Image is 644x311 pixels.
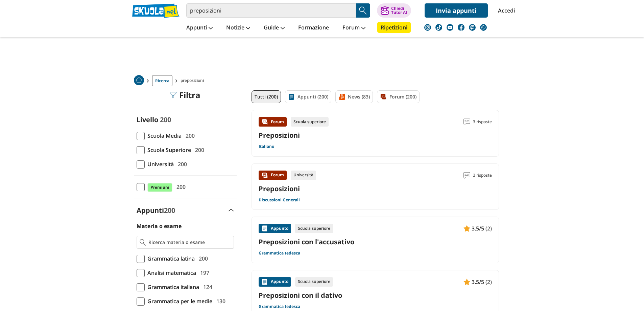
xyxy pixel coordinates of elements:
img: youtube [447,24,453,31]
a: Grammatica tedesca [259,304,300,309]
div: Università [291,171,316,180]
img: Appunti contenuto [463,225,470,232]
span: 3 risposte [473,117,492,127]
img: News filtro contenuto [338,93,345,100]
img: Appunti contenuto [261,225,268,232]
img: Appunti filtro contenuto [288,93,295,100]
span: 200 [192,146,204,154]
div: Appunto [259,224,291,233]
a: Preposizioni [259,131,300,140]
img: Commenti lettura [463,172,470,179]
img: Ricerca materia o esame [140,239,146,246]
div: Scuola superiore [295,277,333,287]
span: 200 [196,254,208,263]
img: tiktok [435,24,442,31]
span: (2) [485,224,492,233]
a: Grammatica tedesca [259,250,300,256]
a: Discussioni Generali [259,197,300,203]
span: Scuola Superiore [145,146,191,154]
a: Home [134,75,144,86]
div: Chiedi Tutor AI [391,6,407,15]
span: 197 [197,268,209,277]
span: 3.5/5 [472,224,484,233]
a: Guide [262,22,286,34]
button: Search Button [356,3,370,18]
a: Preposizioni con il dativo [259,291,492,300]
img: Home [134,75,144,85]
img: Commenti lettura [463,118,470,125]
img: Appunti contenuto [463,279,470,285]
div: Appunto [259,277,291,287]
a: Accedi [498,3,512,18]
span: 200 [160,115,171,124]
span: 124 [200,283,212,291]
span: (2) [485,277,492,286]
a: Invia appunti [425,3,488,18]
a: Forum [341,22,367,34]
span: 200 [174,182,186,191]
label: Livello [137,115,158,124]
img: Appunti contenuto [261,279,268,285]
a: Appunti (200) [285,90,331,103]
a: Preposizioni con l'accusativo [259,237,492,246]
span: Analisi matematica [145,268,196,277]
a: Notizie [224,22,252,34]
span: Premium [147,183,172,192]
a: Ricerca [152,75,172,86]
span: Università [145,160,174,169]
span: 200 [164,206,175,215]
input: Cerca appunti, riassunti o versioni [186,3,356,18]
a: Appunti [185,22,214,34]
span: 200 [183,131,195,140]
div: Scuola superiore [291,117,329,127]
span: Grammatica latina [145,254,195,263]
img: Cerca appunti, riassunti o versioni [358,5,368,16]
img: Forum contenuto [261,172,268,179]
div: Forum [259,171,287,180]
span: preposizioni [181,75,207,86]
div: Scuola superiore [295,224,333,233]
img: Forum filtro contenuto [380,93,387,100]
span: Grammatica per le medie [145,297,212,306]
img: facebook [458,24,464,31]
span: 3.5/5 [472,277,484,286]
img: Apri e chiudi sezione [229,209,234,212]
a: News (83) [335,90,373,103]
span: 130 [214,297,225,306]
img: Filtra filtri mobile [170,92,176,98]
img: instagram [424,24,431,31]
a: Italiano [259,144,274,149]
label: Materia o esame [137,222,182,230]
img: Forum contenuto [261,118,268,125]
a: Formazione [296,22,331,34]
img: twitch [469,24,476,31]
span: Grammatica italiana [145,283,199,291]
img: WhatsApp [480,24,487,31]
span: 2 risposte [473,171,492,180]
a: Ripetizioni [377,22,411,33]
button: ChiediTutor AI [377,3,411,18]
input: Ricerca materia o esame [148,239,231,246]
a: Tutti (200) [252,90,281,103]
label: Appunti [137,206,175,215]
a: Preposizioni [259,184,300,193]
div: Filtra [170,90,200,100]
span: 200 [175,160,187,169]
div: Forum [259,117,287,127]
span: Scuola Media [145,131,182,140]
a: Forum (200) [377,90,420,103]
